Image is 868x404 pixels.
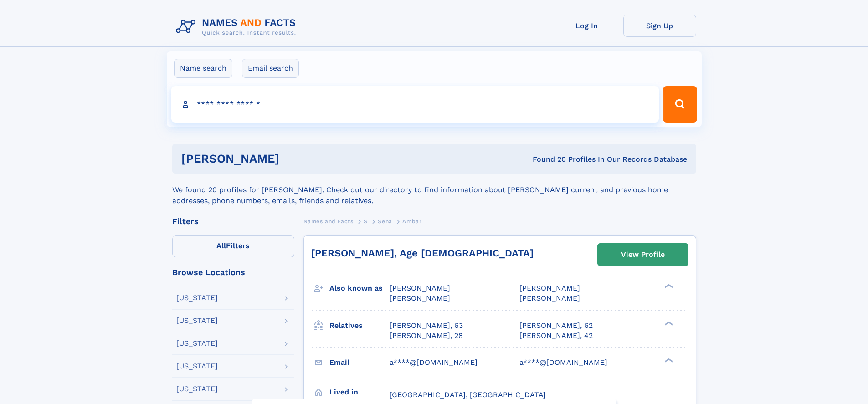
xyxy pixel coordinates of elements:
[663,320,673,326] div: ❯
[172,15,303,39] img: Logo Names and Facts
[390,390,546,399] span: [GEOGRAPHIC_DATA], [GEOGRAPHIC_DATA]
[176,340,218,347] div: [US_STATE]
[176,363,218,370] div: [US_STATE]
[378,215,392,227] a: Sena
[172,217,294,225] div: Filters
[176,294,218,302] div: [US_STATE]
[176,317,218,324] div: [US_STATE]
[176,385,218,393] div: [US_STATE]
[172,268,294,276] div: Browse Locations
[171,86,659,123] input: search input
[519,284,580,292] span: [PERSON_NAME]
[390,294,450,302] span: [PERSON_NAME]
[172,235,294,257] label: Filters
[311,247,534,259] a: [PERSON_NAME], Age [DEMOGRAPHIC_DATA]
[402,218,421,225] span: Ambar
[519,331,593,341] a: [PERSON_NAME], 42
[216,241,226,250] span: All
[242,59,299,78] label: Email search
[519,294,580,302] span: [PERSON_NAME]
[329,384,390,400] h3: Lived in
[303,215,354,227] a: Names and Facts
[519,321,593,331] a: [PERSON_NAME], 62
[378,218,392,225] span: Sena
[329,318,390,333] h3: Relatives
[181,153,406,164] h1: [PERSON_NAME]
[390,321,463,331] a: [PERSON_NAME], 63
[329,355,390,370] h3: Email
[364,215,368,227] a: S
[550,15,623,37] a: Log In
[663,86,697,123] button: Search Button
[174,59,232,78] label: Name search
[364,218,368,225] span: S
[406,154,687,164] div: Found 20 Profiles In Our Records Database
[172,174,696,206] div: We found 20 profiles for [PERSON_NAME]. Check out our directory to find information about [PERSON...
[663,283,673,289] div: ❯
[623,15,696,37] a: Sign Up
[390,331,463,341] a: [PERSON_NAME], 28
[663,357,673,363] div: ❯
[390,284,450,292] span: [PERSON_NAME]
[621,244,665,265] div: View Profile
[329,281,390,296] h3: Also known as
[598,244,688,266] a: View Profile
